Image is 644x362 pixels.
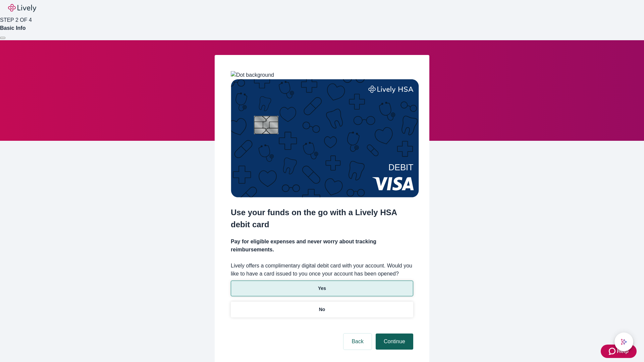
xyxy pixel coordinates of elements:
p: No [319,306,325,313]
button: Back [343,334,372,350]
svg: Zendesk support icon [609,347,617,355]
button: Yes [231,281,413,296]
p: Yes [318,285,326,292]
h4: Pay for eligible expenses and never worry about tracking reimbursements. [231,238,413,254]
button: No [231,302,413,317]
span: Help [617,347,629,355]
svg: Lively AI Assistant [621,339,627,345]
button: Continue [376,334,413,350]
button: Zendesk support iconHelp [601,345,637,358]
button: chat [614,333,633,351]
img: Dot background [231,71,274,79]
label: Lively offers a complimentary digital debit card with your account. Would you like to have a card... [231,262,413,278]
img: Lively [8,4,36,12]
img: Debit card [231,79,419,197]
h2: Use your funds on the go with a Lively HSA debit card [231,206,413,231]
